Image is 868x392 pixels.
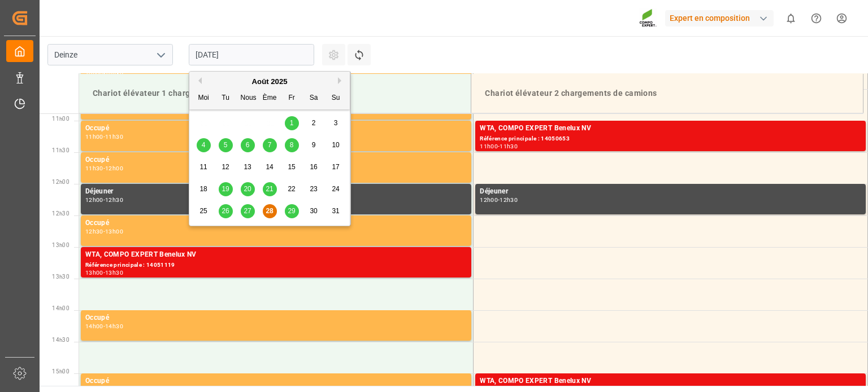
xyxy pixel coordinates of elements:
[193,112,347,222] div: mois 2025-08
[285,138,299,152] div: Choisissez le vendredi 8 août 2025
[103,323,105,330] font: -
[219,138,233,152] div: Choisissez le mardi 5 août 2025
[329,138,343,152] div: Choisissez le dimanche 10 août 2025
[195,77,202,84] button: Mois précédent
[329,182,343,196] div: Choisissez le dimanche 24 août 2025
[332,207,339,215] font: 31
[252,77,288,86] font: Août 2025
[199,207,207,215] font: 25
[197,204,211,218] div: Choisissez le lundi 25 août 2025
[263,160,277,174] div: Choisissez le jeudi 14 août 2025
[105,196,123,204] font: 12h30
[639,8,657,28] img: Screenshot%202023-09-29%20at%2010.02.21.png_1712312052.png
[85,156,109,164] font: Occupé
[197,138,211,152] div: Choisissez le lundi 4 août 2025
[498,143,500,150] font: -
[219,160,233,174] div: Choisissez le mardi 12 août 2025
[285,160,299,174] div: Choisissez le vendredi 15 août 2025
[263,94,277,102] font: Ème
[222,185,229,193] font: 19
[85,165,103,172] font: 11h30
[103,165,105,172] font: -
[103,196,105,204] font: -
[222,163,229,171] font: 12
[290,119,294,127] font: 1
[244,163,251,171] font: 13
[329,160,343,174] div: Choisissez le dimanche 17 août 2025
[241,94,257,102] font: Nous
[105,228,123,235] font: 13h00
[307,182,321,196] div: Choisissez le samedi 23 août 2025
[480,124,591,132] font: WTA, COMPO EXPERT Benelux NV
[85,269,103,276] font: 13h00
[198,94,209,102] font: Moi
[500,196,518,204] font: 12h30
[266,163,273,171] font: 14
[199,185,207,193] font: 18
[85,323,103,330] font: 14h00
[480,196,498,204] font: 12h00
[52,210,70,217] font: 12h30
[85,250,197,258] font: WTA, COMPO EXPERT Benelux NV
[332,163,339,171] font: 17
[804,6,829,31] button: Centre d'aide
[480,187,508,195] font: Déjeuner
[670,14,750,23] font: Expert en composition
[105,133,123,140] font: 11h30
[52,368,70,375] font: 15h00
[224,141,228,149] font: 5
[312,119,316,127] font: 2
[307,138,321,152] div: Choisissez le samedi 9 août 2025
[312,141,316,149] font: 9
[52,337,70,343] font: 14h30
[480,143,498,150] font: 11h00
[285,182,299,196] div: Choisissez le vendredi 22 août 2025
[329,204,343,218] div: Choisissez le dimanche 31 août 2025
[85,196,103,204] font: 12h00
[263,182,277,196] div: Choisissez le jeudi 21 août 2025
[85,262,175,268] font: Référence principale : 14051119
[202,141,206,149] font: 4
[338,77,345,84] button: Mois prochain
[93,89,257,98] font: Chariot élévateur 1 chargement de camion
[307,204,321,218] div: Choisissez le samedi 30 août 2025
[241,160,255,174] div: Choisissez le mercredi 13 août 2025
[244,207,251,215] font: 27
[288,185,295,193] font: 22
[498,196,500,204] font: -
[480,135,570,142] font: Référence principale : 14050653
[310,94,318,102] font: Sa
[310,163,317,171] font: 16
[307,116,321,130] div: Choisissez le samedi 2 août 2025
[310,207,317,215] font: 30
[332,141,339,149] font: 10
[332,185,339,193] font: 24
[105,323,123,330] font: 14h30
[244,185,251,193] font: 20
[52,305,70,311] font: 14h00
[485,89,657,98] font: Chariot élévateur 2 chargements de camions
[85,124,109,132] font: Occupé
[310,185,317,193] font: 23
[288,207,295,215] font: 29
[199,163,207,171] font: 11
[219,204,233,218] div: Choisissez le mardi 26 août 2025
[288,94,294,102] font: Fr
[85,377,109,385] font: Occupé
[52,242,70,248] font: 13h00
[189,44,314,65] input: JJ.MM.AAAA
[52,274,70,280] font: 13h30
[103,228,105,235] font: -
[329,116,343,130] div: Choisissez le dimanche 3 août 2025
[778,6,804,31] button: afficher 0 nouvelles notifications
[246,141,250,149] font: 6
[52,147,70,153] font: 11h30
[263,204,277,218] div: Choisissez le jeudi 28 août 2025
[105,165,123,172] font: 12h00
[290,141,294,149] font: 8
[197,182,211,196] div: Choisissez le lundi 18 août 2025
[222,94,229,102] font: Tu
[197,160,211,174] div: Choisissez le lundi 11 août 2025
[85,219,109,227] font: Occupé
[288,163,295,171] font: 15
